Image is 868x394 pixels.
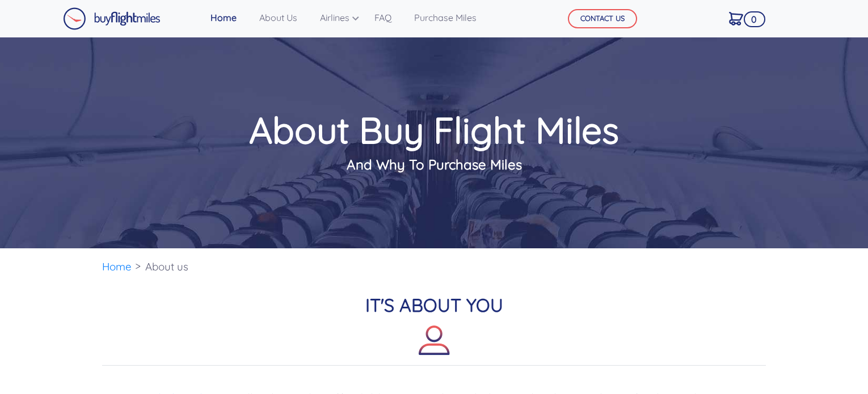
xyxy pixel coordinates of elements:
img: about-icon [419,325,450,356]
li: About us [140,248,194,285]
a: About Us [255,6,302,29]
a: 0 [724,6,748,30]
img: Cart [729,12,743,26]
a: FAQ [370,6,396,29]
a: Buy Flight Miles Logo [63,5,161,33]
img: Buy Flight Miles Logo [63,7,161,30]
a: Home [102,260,132,273]
h2: IT'S ABOUT YOU [102,294,766,366]
span: 0 [744,11,765,27]
a: Home [206,6,241,29]
a: Airlines [315,6,356,29]
a: Purchase Miles [410,6,481,29]
button: CONTACT US [568,9,637,28]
